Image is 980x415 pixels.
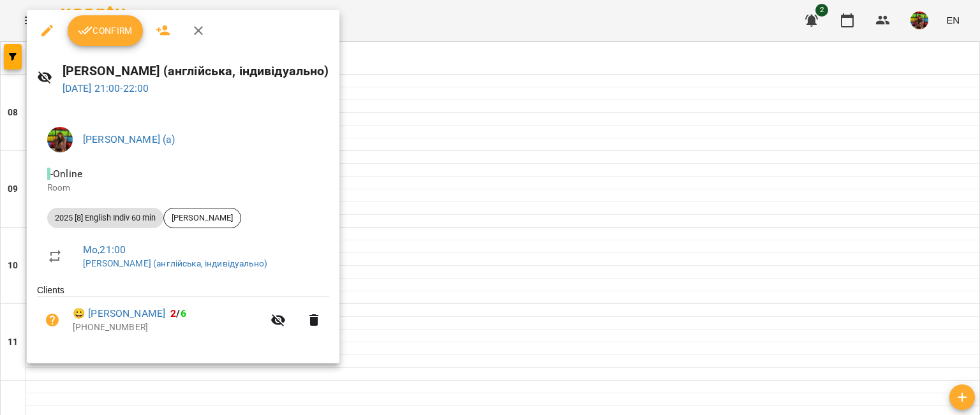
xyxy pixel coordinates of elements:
[83,244,126,256] a: Mo , 21:00
[47,182,319,194] p: Room
[83,133,175,145] a: [PERSON_NAME] (а)
[163,208,241,228] div: [PERSON_NAME]
[47,127,73,152] img: cd6dea5684b38dbafd93534c365c1333.jpg
[73,306,165,321] a: 😀 [PERSON_NAME]
[37,305,68,335] button: Unpaid. Bill the attendance?
[63,82,149,94] a: [DATE] 21:00-22:00
[73,321,263,334] p: [PHONE_NUMBER]
[47,212,163,224] span: 2025 [8] English Indiv 60 min
[170,307,186,319] b: /
[47,168,85,180] span: - Online
[170,307,176,319] span: 2
[83,258,267,268] a: [PERSON_NAME] (англійська, індивідуально)
[37,284,329,347] ul: Clients
[181,307,186,319] span: 6
[63,61,329,81] h6: [PERSON_NAME] (англійська, індивідуально)
[68,15,143,46] button: Confirm
[164,212,241,224] span: [PERSON_NAME]
[78,23,133,38] span: Confirm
